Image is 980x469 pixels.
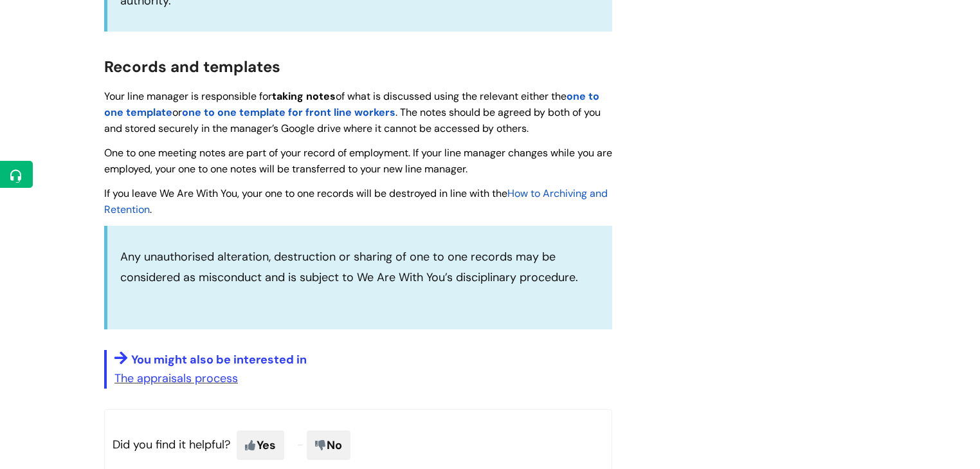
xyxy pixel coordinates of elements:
a: The appraisals process [114,371,238,386]
span: . The notes should be agreed by both of you and stored securely in the manager’s Google drive whe... [104,106,601,135]
span: Your line manager is responsible for of what is discussed using the relevant either the [104,89,567,103]
p: Any unauthorised alteration, destruction or sharing of one to one records may be considered as mi... [120,246,599,309]
a: one to one template for front line workers [182,106,395,119]
span: No [307,430,350,460]
span: If you leave We Are With You, your one to one records will be destroyed in line with the [104,187,507,200]
a: one to one template [104,89,599,119]
span: Yes [237,430,284,460]
span: Records and templates [104,57,280,77]
span: You might also be interested in [131,352,307,367]
span: . [104,187,608,216]
span: or [172,106,182,119]
span: One to one meeting notes are part of your record of employment. If your line manager changes whil... [104,146,612,176]
a: How to Archiving and Retention [104,187,608,216]
strong: taking notes [272,89,336,103]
